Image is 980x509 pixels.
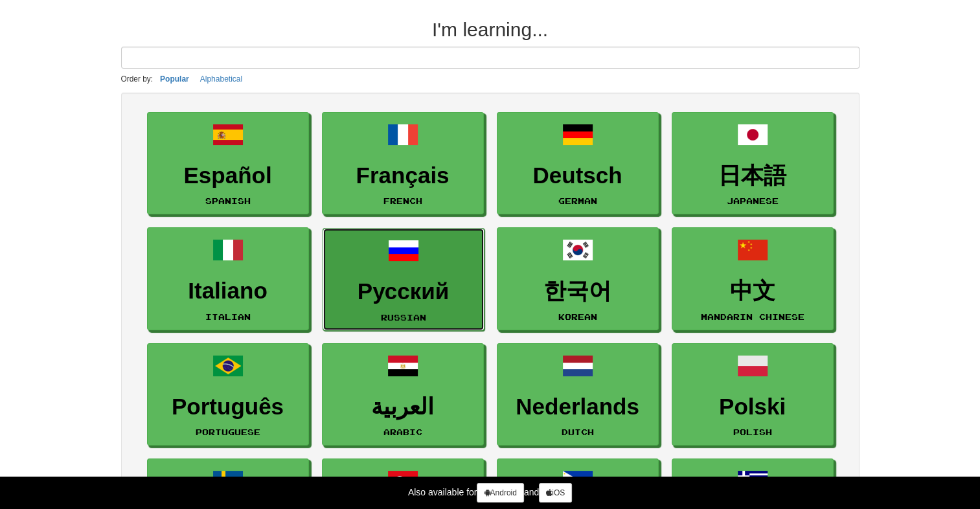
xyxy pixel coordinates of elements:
[147,227,309,330] a: ItalianoItalian
[504,163,652,188] h3: Deutsch
[154,394,302,420] h3: Português
[562,427,594,436] small: Dutch
[196,72,246,86] button: Alphabetical
[154,163,302,188] h3: Español
[679,394,826,420] h3: Polski
[383,427,422,436] small: Arabic
[322,343,484,446] a: العربيةArabic
[147,343,309,446] a: PortuguêsPortuguese
[323,228,484,331] a: РусскийRussian
[156,72,193,86] button: Popular
[330,279,477,304] h3: Русский
[701,312,804,321] small: Mandarin Chinese
[733,427,772,436] small: Polish
[147,112,309,215] a: EspañolSpanish
[727,196,779,205] small: Japanese
[477,483,523,503] a: Android
[558,196,597,205] small: German
[679,278,826,304] h3: 中文
[679,163,826,188] h3: 日本語
[322,112,484,215] a: FrançaisFrench
[497,112,659,215] a: DeutschGerman
[329,394,477,420] h3: العربية
[196,427,260,436] small: Portuguese
[497,227,659,330] a: 한국어Korean
[121,74,154,84] small: Order by:
[558,312,597,321] small: Korean
[205,312,251,321] small: Italian
[672,112,834,215] a: 日本語Japanese
[497,343,659,446] a: NederlandsDutch
[504,394,652,420] h3: Nederlands
[504,278,652,304] h3: 한국어
[381,313,426,322] small: Russian
[672,227,834,330] a: 中文Mandarin Chinese
[205,196,251,205] small: Spanish
[154,278,302,304] h3: Italiano
[121,19,860,40] h2: I'm learning...
[383,196,422,205] small: French
[672,343,834,446] a: PolskiPolish
[539,483,572,503] a: iOS
[329,163,477,188] h3: Français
